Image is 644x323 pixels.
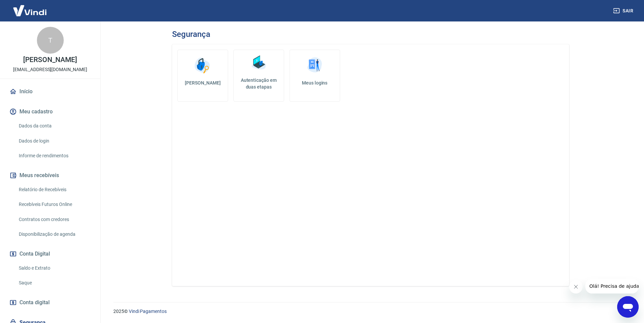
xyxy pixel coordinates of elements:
a: Dados da conta [16,119,92,133]
span: Conta digital [19,298,50,307]
div: T [37,27,64,54]
a: Relatório de Recebíveis [16,183,92,197]
a: Recebíveis Futuros Online [16,198,92,211]
a: Meus logins [289,50,340,102]
iframe: Mensagem da empresa [585,279,639,293]
iframe: Fechar mensagem [569,280,583,293]
a: Contratos com credores [16,213,92,226]
a: Dados de login [16,134,92,148]
h5: [PERSON_NAME] [183,79,222,86]
a: Disponibilização de agenda [16,227,92,241]
img: Vindi [8,0,52,21]
a: Informe de rendimentos [16,149,92,163]
h5: Meus logins [295,79,334,86]
a: Saque [16,276,92,290]
img: Alterar senha [193,55,213,75]
span: Olá! Precisa de ajuda? [4,5,56,10]
iframe: Botão para abrir a janela de mensagens [617,296,639,318]
a: Vindi Pagamentos [129,309,167,314]
a: Autenticação em duas etapas [233,50,284,102]
a: [PERSON_NAME] [177,50,228,102]
p: [EMAIL_ADDRESS][DOMAIN_NAME] [13,66,87,73]
a: Início [8,84,92,99]
h3: Segurança [172,30,210,39]
button: Meus recebíveis [8,168,92,183]
button: Conta Digital [8,247,92,261]
a: Conta digital [8,295,92,310]
p: [PERSON_NAME] [23,56,77,63]
h5: Autenticação em duas etapas [236,77,281,90]
img: Autenticação em duas etapas [249,53,269,73]
img: Meus logins [305,55,325,75]
button: Sair [612,5,636,17]
button: Meu cadastro [8,104,92,119]
p: 2025 © [113,308,628,315]
a: Saldo e Extrato [16,261,92,275]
